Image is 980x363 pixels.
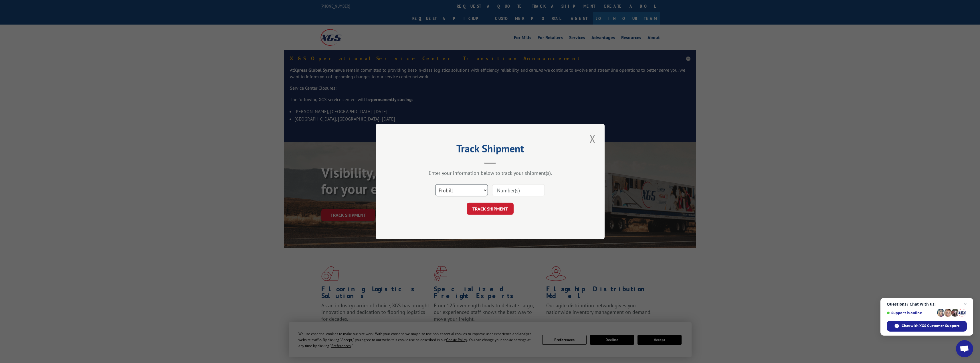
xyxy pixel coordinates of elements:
[887,302,967,306] span: Questions? Chat with us!
[588,131,597,147] button: Close modal
[887,311,935,315] span: Support is online
[467,203,514,215] button: TRACK SHIPMENT
[404,145,576,155] h2: Track Shipment
[956,340,973,357] a: Open chat
[404,170,576,176] div: Enter your information below to track your shipment(s).
[492,184,545,196] input: Number(s)
[902,323,959,328] span: Chat with XGS Customer Support
[887,321,967,332] span: Chat with XGS Customer Support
